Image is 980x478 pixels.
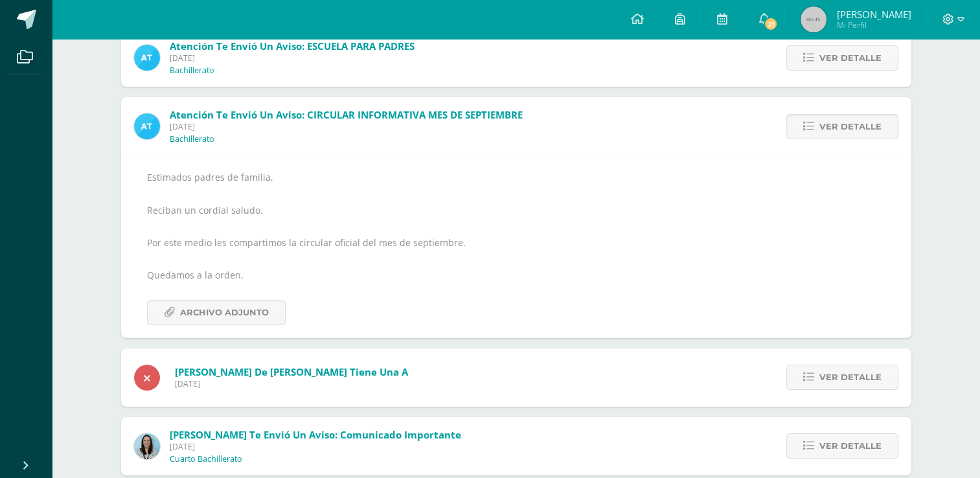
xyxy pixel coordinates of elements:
[819,46,882,70] span: Ver detalle
[180,301,269,324] span: Archivo Adjunto
[170,52,415,63] span: [DATE]
[170,40,415,52] span: Atención te envió un aviso: ESCUELA PARA PADRES
[819,365,882,389] span: Ver detalle
[170,121,523,132] span: [DATE]
[175,378,408,389] span: [DATE]
[836,8,911,21] span: [PERSON_NAME]
[819,115,882,139] span: Ver detalle
[170,65,214,76] p: Bachillerato
[175,365,408,378] span: [PERSON_NAME] de [PERSON_NAME] tiene una A
[170,428,461,441] span: [PERSON_NAME] te envió un aviso: Comunicado importante
[134,433,160,459] img: aed16db0a88ebd6752f21681ad1200a1.png
[147,169,885,325] div: Estimados padres de familia, Reciban un cordial saludo. Por este medio les compartimos la circula...
[801,6,826,32] img: 45x45
[134,45,160,71] img: 9fc725f787f6a993fc92a288b7a8b70c.png
[170,454,242,464] p: Cuarto Bachillerato
[134,113,160,139] img: 9fc725f787f6a993fc92a288b7a8b70c.png
[147,300,286,325] a: Archivo Adjunto
[836,19,911,30] span: Mi Perfil
[170,134,214,144] p: Bachillerato
[764,17,778,31] span: 21
[819,434,882,458] span: Ver detalle
[170,441,461,452] span: [DATE]
[170,108,523,121] span: Atención te envió un aviso: CIRCULAR INFORMATIVA MES DE SEPTIEMBRE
